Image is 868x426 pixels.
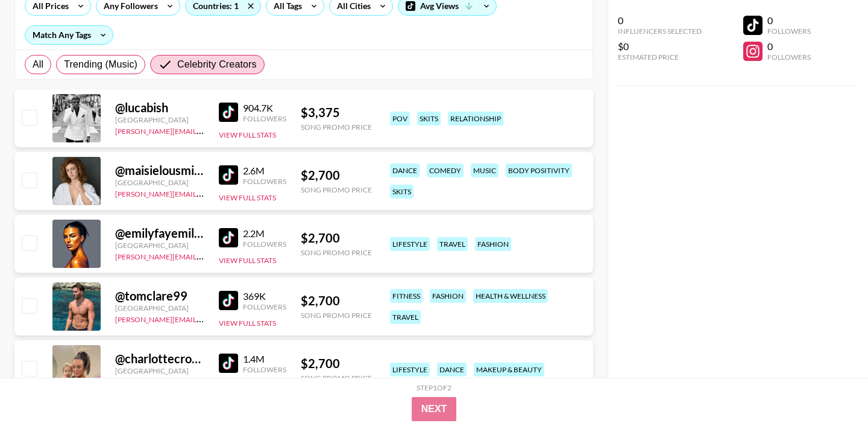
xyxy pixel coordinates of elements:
div: $ 2,700 [301,168,372,183]
div: @ tomclare99 [115,288,204,304]
div: skits [390,185,414,199]
a: [PERSON_NAME][EMAIL_ADDRESS][DOMAIN_NAME] [115,313,294,324]
div: Followers [243,114,286,123]
div: $ 2,700 [301,230,372,246]
div: @ charlottecrosby [115,351,204,366]
div: fashion [430,289,466,303]
div: [GEOGRAPHIC_DATA] [115,304,204,313]
a: [PERSON_NAME][EMAIL_ADDRESS][PERSON_NAME][DOMAIN_NAME] [115,250,351,261]
div: health & wellness [473,289,548,303]
div: Song Promo Price [301,122,372,132]
div: Followers [243,365,286,374]
div: travel [437,237,468,251]
img: TikTok [219,291,238,310]
div: fitness [390,289,423,303]
div: travel [390,310,421,324]
iframe: Drift Widget Chat Controller [808,366,854,412]
div: 1.4M [243,353,286,365]
div: dance [390,164,420,177]
div: Song Promo Price [301,248,372,257]
div: $0 [618,40,702,52]
a: [PERSON_NAME][EMAIL_ADDRESS][DOMAIN_NAME] [115,124,294,136]
div: Step 1 of 2 [417,383,451,392]
div: Song Promo Price [301,374,372,383]
div: body positivity [506,164,572,177]
button: View Full Stats [219,130,276,139]
div: [GEOGRAPHIC_DATA] [115,366,204,375]
span: All [33,57,43,72]
div: [GEOGRAPHIC_DATA] [115,241,204,250]
button: View Full Stats [219,256,276,265]
a: [PERSON_NAME][EMAIL_ADDRESS][DOMAIN_NAME] [115,187,294,199]
img: TikTok [219,228,238,247]
div: $ 3,375 [301,105,372,120]
button: Next [412,397,457,421]
div: Followers [767,52,811,62]
div: Followers [243,302,286,311]
div: Influencers Selected [618,27,702,36]
div: 369K [243,290,286,302]
div: relationship [448,112,503,126]
div: comedy [427,164,464,177]
img: TikTok [219,354,238,373]
div: @ maisielousmith [115,163,204,178]
div: makeup & beauty [474,363,544,377]
img: TikTok [219,103,238,122]
div: $ 2,700 [301,356,372,371]
div: skits [417,112,441,126]
div: Match Any Tags [25,26,113,44]
div: pov [390,112,410,126]
div: $ 2,700 [301,293,372,308]
div: Estimated Price [618,52,702,62]
div: Followers [243,177,286,186]
div: 904.7K [243,102,286,114]
div: [GEOGRAPHIC_DATA] [115,115,204,124]
div: Song Promo Price [301,185,372,194]
span: Trending (Music) [64,57,137,72]
div: lifestyle [390,363,430,377]
div: 2.6M [243,165,286,177]
img: TikTok [219,165,238,185]
div: [GEOGRAPHIC_DATA] [115,178,204,187]
div: lifestyle [390,237,430,251]
div: Followers [767,27,811,36]
div: 2.2M [243,227,286,240]
button: View Full Stats [219,319,276,328]
span: Celebrity Creators [177,57,257,72]
div: dance [437,363,467,377]
div: Song Promo Price [301,311,372,320]
button: View Full Stats [219,193,276,202]
div: @ emilyfayemiller [115,226,204,241]
div: @ lucabish [115,100,204,115]
div: 0 [767,14,811,27]
div: Followers [243,240,286,249]
div: 0 [767,40,811,52]
div: 0 [618,14,702,27]
div: fashion [475,237,511,251]
div: music [471,164,498,177]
